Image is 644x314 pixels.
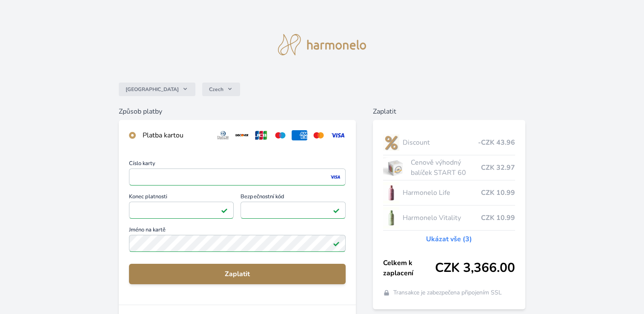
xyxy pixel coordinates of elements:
iframe: Iframe pro bezpečnostní kód [244,204,342,216]
span: Harmonelo Life [403,188,481,198]
iframe: Iframe pro datum vypršení platnosti [133,204,230,216]
img: diners.svg [215,130,231,140]
span: Celkem k zaplacení [383,258,435,278]
span: CZK 10.99 [481,188,515,198]
img: discount-lo.png [383,132,399,153]
h6: Způsob platby [119,106,356,117]
div: Platba kartou [143,130,209,140]
span: Konec platnosti [129,194,234,202]
span: CZK 10.99 [481,213,515,223]
img: CLEAN_VITALITY_se_stinem_x-lo.jpg [383,207,399,228]
img: CLEAN_LIFE_se_stinem_x-lo.jpg [383,182,399,203]
button: Zaplatit [129,264,346,284]
span: Transakce je zabezpečena připojením SSL [393,288,502,297]
span: Cenově výhodný balíček START 60 [411,157,481,178]
button: [GEOGRAPHIC_DATA] [119,83,195,96]
img: visa.svg [330,130,346,140]
img: maestro.svg [272,130,288,140]
img: amex.svg [292,130,307,140]
button: Czech [202,83,240,96]
img: discover.svg [234,130,250,140]
img: jcb.svg [253,130,269,140]
span: CZK 32.97 [481,163,515,173]
input: Jméno na kartěPlatné pole [129,235,346,252]
iframe: Iframe pro číslo karty [133,171,342,183]
span: Czech [209,86,223,93]
span: Jméno na kartě [129,227,346,235]
img: logo.svg [278,34,366,55]
a: Ukázat vše (3) [426,234,472,244]
span: -CZK 43.96 [478,137,515,148]
img: visa [329,173,341,181]
img: mc.svg [311,130,326,140]
img: Platné pole [221,207,228,214]
span: [GEOGRAPHIC_DATA] [126,86,179,93]
img: start.jpg [383,157,407,178]
img: Platné pole [333,207,340,214]
span: Harmonelo Vitality [403,213,481,223]
span: Číslo karty [129,161,346,168]
img: Platné pole [333,240,340,247]
span: Discount [403,137,478,148]
span: Zaplatit [136,269,339,279]
h6: Zaplatit [373,106,525,117]
span: Bezpečnostní kód [240,194,346,202]
span: CZK 3,366.00 [435,260,515,276]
